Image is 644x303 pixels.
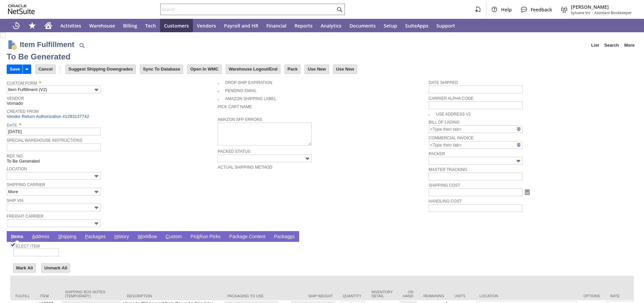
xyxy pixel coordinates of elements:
span: Payroll and HR [224,23,258,29]
div: Description [127,294,217,298]
span: Documents [350,23,376,29]
a: Billing [119,19,141,32]
a: Created From [7,109,39,114]
a: Custom Form [7,81,37,86]
a: Shipping [56,234,78,240]
span: Feedback [531,6,552,13]
span: P [85,234,88,239]
img: More Options [515,157,522,165]
a: Support [432,19,459,32]
a: Shipping Carrier [7,182,45,187]
span: Reports [294,23,313,29]
span: Financial [266,23,286,29]
img: More Options [93,172,100,180]
img: More Options [93,204,100,212]
input: <Type then tab> [429,125,523,133]
div: Shortcuts [24,19,40,32]
a: Packages [272,234,297,240]
input: Mark All [13,264,36,272]
a: Financial [262,19,290,32]
input: More [7,188,101,196]
a: Date [7,123,17,128]
a: Special Warehouse Instructions [7,138,82,143]
img: Quick Find [78,41,86,49]
span: e [290,234,292,239]
input: Item Fulfillment (V2) [7,86,101,93]
a: Commercial Invoice [429,136,474,140]
div: Rate [610,294,637,298]
a: Packed Status [218,149,250,154]
a: Packages [83,234,107,240]
a: Customers [160,19,193,32]
input: Open In WMC [187,65,221,74]
h1: Item Fulfillment [20,39,74,50]
div: Remaining [423,294,444,298]
img: More Options [93,220,100,227]
input: Search [161,5,335,13]
span: Sylvane Inc [571,10,590,15]
span: I [11,234,12,239]
a: Home [40,19,56,32]
a: Vendors [193,19,220,32]
span: g [243,234,245,239]
span: Support [436,23,455,29]
a: Drop Ship Expiration [225,80,272,85]
a: Reports [290,19,317,32]
a: Documents [345,19,380,32]
span: Tech [145,23,156,29]
input: Warehouse Logout/End [226,65,280,74]
a: Ship Via [7,198,23,203]
a: Calculate [524,188,531,196]
div: To Be Generated [7,51,70,62]
a: Amazon Shipping Label [225,96,276,101]
div: Units [454,294,470,298]
input: Unmark All [42,264,70,272]
div: Inventory Detail [371,290,393,298]
a: Vendor Return Authorization #1283137742 [7,114,89,119]
a: Unrolled view on [625,232,633,241]
input: Cancel [36,65,55,74]
svg: Search [335,5,343,13]
span: H [114,234,118,239]
div: Location [480,294,574,298]
svg: logo [8,5,35,14]
span: [PERSON_NAME] [571,4,632,10]
a: Package Content [228,234,267,240]
div: Fulfill [15,294,30,298]
a: Vendor [7,96,24,101]
a: Tech [141,19,160,32]
span: Vornado [7,101,23,106]
a: Address [31,234,51,240]
a: Freight Carrier [7,214,44,219]
div: On Hand [403,290,413,298]
a: Shipping Cost [429,183,460,188]
svg: Shortcuts [28,21,36,30]
a: Location [7,167,27,171]
div: Shipping Box Notes (Temporary) [65,290,117,298]
a: Setup [380,19,401,32]
a: Search [602,40,622,51]
span: A [32,234,35,239]
a: Amazon SFP Errors [218,117,262,122]
span: - [592,10,593,15]
input: Use New [333,65,357,74]
input: Suggest Shipping Downgrades [66,65,136,74]
a: Packer [429,151,445,156]
a: History [113,234,131,240]
a: Actual Shipping Method [218,165,272,170]
span: Assistant Bookkeeper [594,10,632,15]
a: Use Address V2 [436,112,471,117]
span: S [58,234,61,239]
a: Date Shipped [429,80,458,85]
span: SuiteApps [405,23,428,29]
a: Pick Cart Name [218,104,252,109]
input: Pack [285,65,300,74]
span: Activities [60,23,81,29]
a: Handling Cost [429,199,462,204]
input: Sync To Database [140,65,183,74]
input: Use New [305,65,328,74]
svg: Home [44,21,52,30]
span: k [197,234,200,239]
a: Carrier Alpha Code [429,96,473,101]
a: Items [9,234,25,240]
